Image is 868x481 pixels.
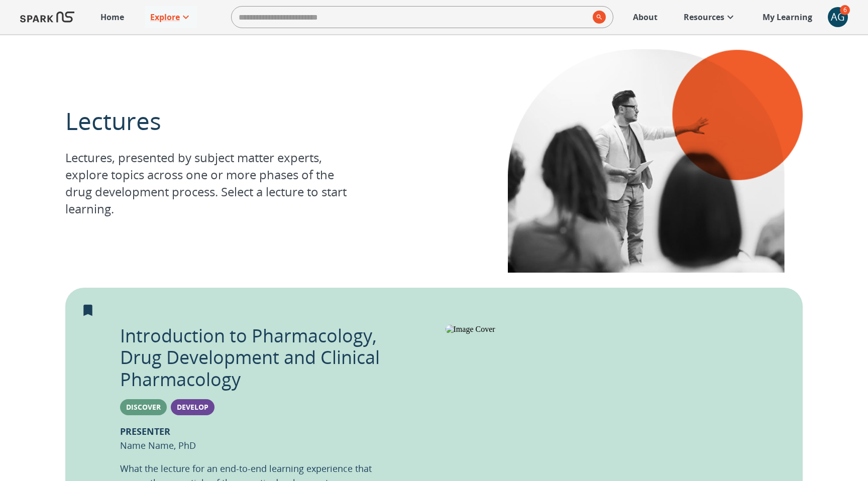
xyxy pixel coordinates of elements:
p: Introduction to Pharmacology, Drug Development and Clinical Pharmacology [120,325,380,390]
a: My Learning [757,6,818,28]
p: Lectures [65,104,360,137]
b: PRESENTER [120,425,170,437]
p: Lectures, presented by subject matter experts, explore topics across one or more phases of the dr... [65,149,360,217]
p: Home [100,11,124,23]
a: Home [95,6,129,28]
a: About [628,6,663,28]
p: About [633,11,658,23]
img: Image Cover [446,325,771,334]
span: Develop [171,402,214,412]
p: Resources [684,11,724,23]
img: Logo of SPARK at Stanford [20,5,74,29]
svg: Remove from My Learning [80,303,95,318]
button: account of current user [828,7,848,27]
a: Resources [679,6,741,28]
a: Explore [145,6,197,28]
button: search [589,7,606,28]
div: AG [828,7,848,27]
p: My Learning [763,11,812,23]
p: Name Name, PhD [120,424,196,452]
span: 6 [840,5,850,15]
span: Discover [120,402,167,412]
p: Explore [150,11,180,23]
